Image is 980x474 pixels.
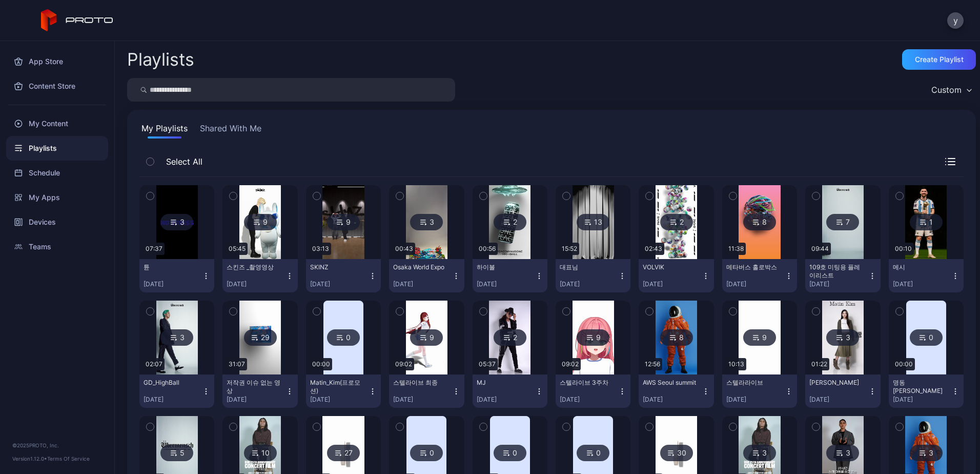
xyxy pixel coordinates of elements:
[47,456,90,462] a: Terms Of Service
[556,259,630,292] button: 대표님[DATE]
[327,214,360,230] div: 9
[306,259,381,292] button: SKINZ[DATE]
[577,445,609,461] div: 0
[743,329,776,346] div: 9
[393,263,450,271] div: Osaka World Expo
[809,280,868,288] div: [DATE]
[6,210,108,234] a: Devices
[310,396,369,404] div: [DATE]
[643,358,662,370] div: 12:56
[560,263,616,271] div: 대표님
[805,259,880,292] button: 109호 미팅용 플레이리스트[DATE]
[893,243,914,255] div: 00:10
[915,55,964,64] div: Create Playlist
[144,243,165,255] div: 07:37
[161,155,202,168] span: Select All
[144,396,202,404] div: [DATE]
[577,329,609,346] div: 9
[910,329,943,346] div: 0
[393,243,415,255] div: 00:43
[809,243,831,255] div: 09:44
[389,374,464,408] button: 스텔라이브 최종[DATE]
[227,243,248,255] div: 05:45
[6,49,108,74] a: App Store
[722,374,797,408] button: 스텔라라이브[DATE]
[473,259,547,292] button: 하이볼[DATE]
[310,358,332,370] div: 00:00
[743,214,776,230] div: 8
[660,329,693,346] div: 8
[893,280,951,288] div: [DATE]
[144,280,202,288] div: [DATE]
[893,396,951,404] div: [DATE]
[198,122,263,139] button: Shared With Me
[660,214,693,230] div: 2
[477,358,498,370] div: 05:37
[639,374,713,408] button: AWS Seoul summit[DATE]
[127,50,194,69] h2: Playlists
[931,85,962,95] div: Custom
[809,396,868,404] div: [DATE]
[477,280,535,288] div: [DATE]
[144,379,200,387] div: GD_HighBall
[893,358,915,370] div: 00:00
[560,396,618,404] div: [DATE]
[310,263,366,271] div: SKINZ
[643,280,701,288] div: [DATE]
[577,214,609,230] div: 13
[947,12,964,29] button: y
[477,379,533,387] div: MJ
[660,445,693,461] div: 30
[6,185,108,210] a: My Apps
[6,136,108,161] a: Playlists
[393,280,452,288] div: [DATE]
[12,441,102,449] div: © 2025 PROTO, Inc.
[310,243,331,255] div: 03:13
[227,358,247,370] div: 31:07
[902,49,976,70] button: Create Playlist
[722,259,797,292] button: 메타버스 홀로박스[DATE]
[6,111,108,136] a: My Content
[726,396,785,404] div: [DATE]
[393,379,450,387] div: 스텔라이브 최종
[139,122,190,139] button: My Playlists
[726,243,746,255] div: 11:38
[227,280,285,288] div: [DATE]
[809,379,866,387] div: matin kim
[310,280,369,288] div: [DATE]
[227,396,285,404] div: [DATE]
[410,329,443,346] div: 9
[889,374,964,408] button: 명동[PERSON_NAME][DATE]
[639,259,713,292] button: VOLVIK[DATE]
[6,161,108,185] a: Schedule
[144,358,165,370] div: 02:07
[726,379,783,387] div: 스텔라라이브
[494,214,526,230] div: 2
[144,263,200,271] div: 튠
[826,445,859,461] div: 3
[826,329,859,346] div: 3
[327,329,360,346] div: 0
[477,263,533,271] div: 하이볼
[6,234,108,259] div: Teams
[244,214,277,230] div: 9
[139,259,214,292] button: 튠[DATE]
[6,74,108,98] a: Content Store
[393,358,414,370] div: 09:02
[477,396,535,404] div: [DATE]
[926,78,976,102] button: Custom
[910,214,943,230] div: 1
[393,396,452,404] div: [DATE]
[227,263,283,271] div: 스킨즈 _촬영영상
[910,445,943,461] div: 3
[494,445,526,461] div: 0
[327,445,360,461] div: 27
[389,259,464,292] button: Osaka World Expo[DATE]
[893,379,949,395] div: 명동마틴킴
[306,374,381,408] button: Matin_Kim(프로모션)[DATE]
